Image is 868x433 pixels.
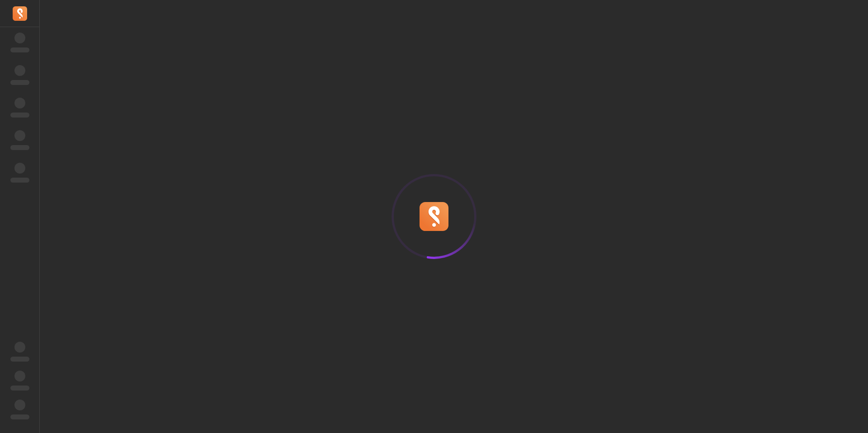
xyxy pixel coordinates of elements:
span: ‌ [10,386,29,391]
span: ‌ [10,414,29,419]
span: ‌ [10,113,29,118]
span: ‌ [14,98,25,108]
span: ‌ [14,342,25,353]
span: ‌ [10,178,29,183]
span: ‌ [10,145,29,150]
span: ‌ [10,357,29,362]
span: ‌ [14,371,25,381]
span: ‌ [14,65,25,76]
span: ‌ [14,163,25,174]
span: ‌ [14,130,25,141]
span: ‌ [10,80,29,85]
span: ‌ [14,400,25,410]
span: ‌ [14,33,25,43]
span: ‌ [10,47,29,52]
